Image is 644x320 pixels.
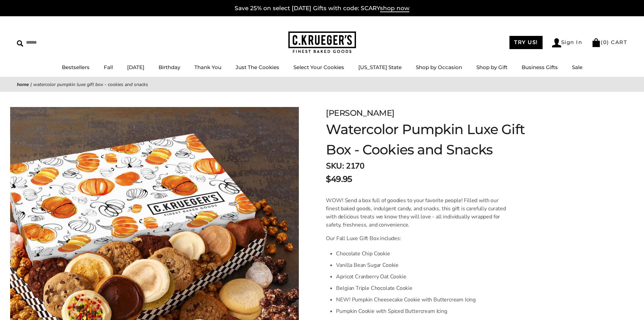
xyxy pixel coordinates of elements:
[236,64,279,70] a: Just The Cookies
[346,161,364,171] span: 2170
[293,64,344,70] a: Select Your Cookies
[104,64,113,70] a: Fall
[159,64,180,70] a: Birthday
[552,38,561,47] img: Account
[336,259,511,271] li: Vanilla Bean Sugar Cookie
[603,39,607,45] span: 0
[592,39,627,45] a: (0) CART
[326,173,352,185] span: $49.95
[380,5,409,12] span: shop now
[509,36,543,49] a: TRY US!
[572,64,582,70] a: Sale
[336,294,511,305] li: NEW! Pumpkin Cheesecake Cookie with Buttercream Icing
[336,271,511,282] li: Apricot Cranberry Oat Cookie
[17,37,97,48] input: Search
[127,64,144,70] a: [DATE]
[522,64,558,70] a: Business Gifts
[326,234,511,242] p: Our Fall Luxe Gift Box includes:
[476,64,507,70] a: Shop by Gift
[288,31,356,54] img: C.KRUEGER'S
[336,282,511,294] li: Belgian Triple Chocolate Cookie
[416,64,462,70] a: Shop by Occasion
[552,38,582,47] a: Sign In
[62,64,90,70] a: Bestsellers
[194,64,221,70] a: Thank You
[17,81,29,88] a: Home
[326,196,511,229] p: WOW! Send a box full of goodies to your favorite people! Filled with our finest baked goods, indu...
[336,248,511,259] li: Chocolate Chip Cookie
[33,81,148,88] span: Watercolor Pumpkin Luxe Gift Box - Cookies and Snacks
[326,119,542,160] h1: Watercolor Pumpkin Luxe Gift Box - Cookies and Snacks
[326,161,344,171] strong: SKU:
[336,305,511,317] li: Pumpkin Cookie with Spiced Buttercream Icing
[326,107,542,119] div: [PERSON_NAME]
[17,40,23,47] img: Search
[30,81,32,88] span: |
[235,5,409,12] a: Save 25% on select [DATE] Gifts with code: SCARYshop now
[592,38,601,47] img: Bag
[17,81,627,88] nav: breadcrumbs
[358,64,402,70] a: [US_STATE] State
